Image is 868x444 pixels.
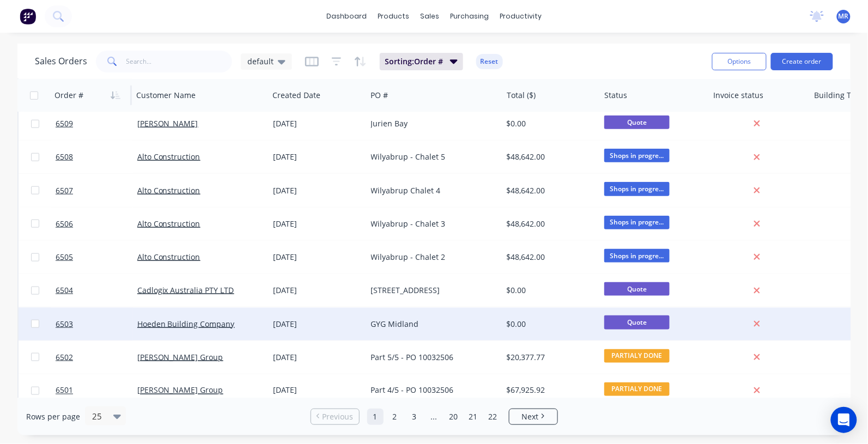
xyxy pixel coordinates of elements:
[771,53,833,70] button: Create order
[507,118,591,129] div: $0.00
[273,352,362,363] div: [DATE]
[406,409,423,425] a: Page 3
[371,118,492,129] div: Jurien Bay
[56,174,137,207] a: 6507
[137,218,201,229] a: Alto Construction
[371,151,492,162] div: Wilyabrup - Chalet 5
[604,349,670,363] span: PARTIALY DONE
[54,90,83,101] div: Order #
[831,407,857,433] div: Open Intercom Messenger
[136,90,196,101] div: Customer Name
[387,409,403,425] a: Page 2
[445,8,494,25] div: purchasing
[371,285,492,296] div: [STREET_ADDRESS]
[56,208,137,240] a: 6506
[507,90,536,101] div: Total ($)
[426,409,442,425] a: Jump forward
[273,385,362,396] div: [DATE]
[507,285,591,296] div: $0.00
[522,411,539,422] span: Next
[137,252,201,262] a: Alto Construction
[415,8,445,25] div: sales
[485,409,501,425] a: Page 22
[371,185,492,196] div: Wilyabrup Chalet 4
[507,352,591,363] div: $20,377.77
[56,151,73,162] span: 6508
[56,118,73,129] span: 6509
[26,411,80,422] span: Rows per page
[126,51,233,72] input: Search...
[273,185,362,196] div: [DATE]
[273,319,362,330] div: [DATE]
[604,216,670,229] span: Shops in progre...
[273,218,362,229] div: [DATE]
[380,53,463,70] button: Sorting:Order #
[321,8,372,25] a: dashboard
[714,90,764,101] div: Invoice status
[367,409,384,425] a: Page 1 is your current page
[371,90,388,101] div: PO #
[56,341,137,374] a: 6502
[56,352,73,363] span: 6502
[56,252,73,263] span: 6505
[56,141,137,173] a: 6508
[273,285,362,296] div: [DATE]
[604,149,670,162] span: Shops in progre...
[35,56,87,66] h1: Sales Orders
[56,319,73,330] span: 6503
[509,411,557,422] a: Next page
[815,90,865,101] div: Building Time
[137,385,223,396] a: [PERSON_NAME] Group
[137,118,198,129] a: [PERSON_NAME]
[56,385,73,396] span: 6501
[507,151,591,162] div: $48,642.00
[56,374,137,407] a: 6501
[507,218,591,229] div: $48,642.00
[272,90,320,101] div: Created Date
[371,252,492,263] div: Wilyabrup - Chalet 2
[446,409,462,425] a: Page 20
[507,385,591,396] div: $67,925.92
[604,282,670,296] span: Quote
[137,151,201,162] a: Alto Construction
[322,411,353,422] span: Previous
[604,249,670,263] span: Shops in progre...
[137,319,235,329] a: Hoeden Building Company
[137,185,201,196] a: Alto Construction
[371,319,492,330] div: GYG Midland
[306,409,562,425] ul: Pagination
[273,252,362,263] div: [DATE]
[311,411,359,422] a: Previous page
[20,8,36,25] img: Factory
[137,352,223,362] a: [PERSON_NAME] Group
[56,107,137,140] a: 6509
[56,185,73,196] span: 6507
[605,90,628,101] div: Status
[247,56,274,67] span: default
[507,252,591,263] div: $48,642.00
[56,274,137,307] a: 6504
[494,8,547,25] div: productivity
[56,285,73,296] span: 6504
[385,56,444,67] span: Sorting: Order #
[839,11,849,21] span: MR
[56,241,137,273] a: 6505
[56,218,73,229] span: 6506
[604,115,670,129] span: Quote
[137,285,234,295] a: Cadlogix Australia PTY LTD
[371,218,492,229] div: Wilyabrup - Chalet 3
[273,118,362,129] div: [DATE]
[273,151,362,162] div: [DATE]
[604,182,670,196] span: Shops in progre...
[712,53,767,70] button: Options
[507,185,591,196] div: $48,642.00
[604,382,670,396] span: PARTIALY DONE
[371,352,492,363] div: Part 5/5 - PO 10032506
[507,319,591,330] div: $0.00
[476,54,503,69] button: Reset
[372,8,415,25] div: products
[371,385,492,396] div: Part 4/5 - PO 10032506
[465,409,482,425] a: Page 21
[604,315,670,329] span: Quote
[56,308,137,340] a: 6503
